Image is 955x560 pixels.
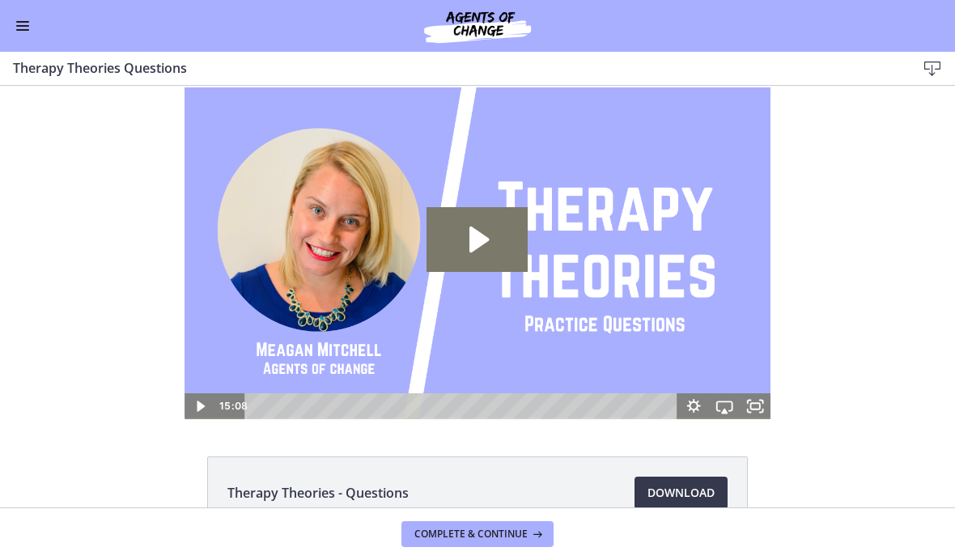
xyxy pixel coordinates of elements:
[380,6,575,45] img: Agents of Change
[13,16,32,36] button: Enable menu
[227,483,409,503] span: Therapy Theories - Questions
[414,528,528,541] span: Complete & continue
[185,308,215,333] button: Play Video
[740,308,770,333] button: Fullscreen
[635,477,728,509] a: Download
[427,121,528,186] button: Play Video: cbe5kl9t4o1cl02sigig.mp4
[709,308,740,333] button: Airplay
[13,58,890,78] h3: Therapy Theories Questions
[647,483,715,503] span: Download
[401,521,554,547] button: Complete & continue
[256,308,671,333] div: Playbar
[678,308,709,333] button: Show settings menu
